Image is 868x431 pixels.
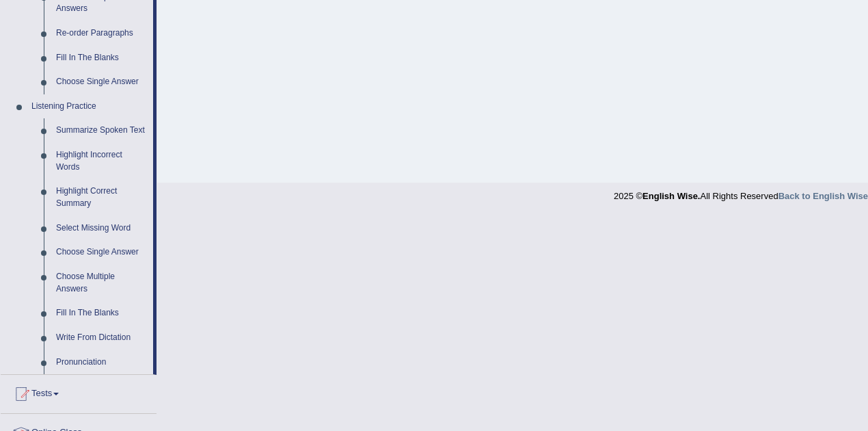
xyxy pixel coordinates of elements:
a: Re-order Paragraphs [50,21,153,46]
a: Listening Practice [25,94,153,119]
a: Choose Multiple Answers [50,265,153,301]
div: 2025 © All Rights Reserved [614,183,868,203]
strong: English Wise. [642,191,700,201]
a: Choose Single Answer [50,70,153,94]
a: Fill In The Blanks [50,46,153,70]
a: Tests [1,375,157,409]
a: Summarize Spoken Text [50,118,153,143]
a: Highlight Correct Summary [50,179,153,215]
a: Back to English Wise [778,191,868,201]
a: Pronunciation [50,350,153,375]
a: Write From Dictation [50,326,153,350]
a: Fill In The Blanks [50,301,153,326]
a: Choose Single Answer [50,240,153,265]
a: Highlight Incorrect Words [50,143,153,179]
a: Select Missing Word [50,216,153,241]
